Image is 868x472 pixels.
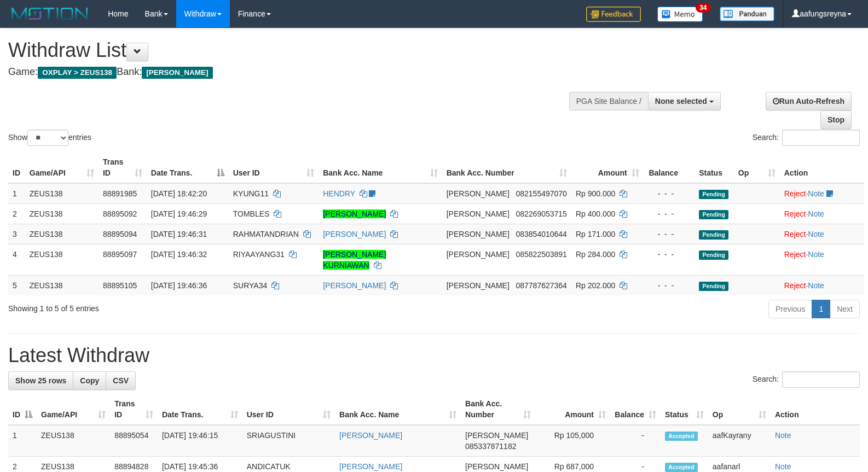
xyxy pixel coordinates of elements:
div: - - - [648,249,691,260]
input: Search: [782,371,860,388]
td: · [780,224,864,244]
a: Note [808,209,824,218]
button: None selected [648,92,721,110]
th: ID: activate to sort column descending [8,394,37,425]
span: Copy 082155497070 to clipboard [516,189,566,198]
h4: Game: Bank: [8,67,568,78]
a: [PERSON_NAME] [323,209,386,218]
span: Rp 284.000 [576,250,615,259]
span: Copy 085337871182 to clipboard [465,442,516,451]
label: Search: [753,130,860,146]
th: Amount: activate to sort column ascending [535,394,610,425]
th: Op: activate to sort column ascending [708,394,771,425]
a: Note [775,462,791,471]
a: [PERSON_NAME] KURNIAWAN [323,250,386,270]
span: RIYAAYANG31 [233,250,285,259]
span: 88895105 [103,281,137,290]
span: [PERSON_NAME] [447,250,510,259]
th: User ID: activate to sort column ascending [242,394,335,425]
th: Date Trans.: activate to sort column descending [147,152,229,183]
a: [PERSON_NAME] [339,462,402,471]
th: Balance: activate to sort column ascending [610,394,661,425]
th: Action [780,152,864,183]
span: Copy 087787627364 to clipboard [516,281,566,290]
th: Bank Acc. Name: activate to sort column ascending [335,394,461,425]
span: Rp 900.000 [576,189,615,198]
th: Game/API: activate to sort column ascending [25,152,99,183]
a: [PERSON_NAME] [323,281,386,290]
th: Bank Acc. Number: activate to sort column ascending [442,152,571,183]
span: OXPLAY > ZEUS138 [38,67,117,79]
span: Rp 171.000 [576,230,615,238]
div: - - - [648,229,691,240]
span: Pending [699,282,728,291]
span: KYUNG11 [233,189,269,198]
td: 88895054 [110,425,158,457]
td: ZEUS138 [25,203,99,224]
span: RAHMATANDRIAN [233,230,299,238]
td: ZEUS138 [25,244,99,275]
a: Note [808,281,824,290]
span: TOMBLES [233,209,270,218]
a: Note [808,230,824,238]
a: Previous [768,300,812,318]
a: Reject [784,250,806,259]
th: Balance [644,152,695,183]
a: Note [808,250,824,259]
span: [PERSON_NAME] [447,209,510,218]
a: 1 [812,300,830,318]
th: Trans ID: activate to sort column ascending [110,394,158,425]
th: Date Trans.: activate to sort column ascending [158,394,242,425]
a: Show 25 rows [8,371,73,390]
td: 2 [8,203,25,224]
span: Pending [699,190,728,199]
a: Note [808,189,824,198]
td: 4 [8,244,25,275]
img: Button%20Memo.svg [657,7,703,22]
div: - - - [648,280,691,291]
th: Game/API: activate to sort column ascending [37,394,110,425]
span: [PERSON_NAME] [465,431,528,440]
span: [PERSON_NAME] [447,230,510,238]
div: Showing 1 to 5 of 5 entries [8,299,354,314]
a: [PERSON_NAME] [339,431,402,440]
span: None selected [655,97,707,106]
td: 1 [8,425,37,457]
span: [DATE] 19:46:32 [151,250,207,259]
span: Copy 085822503891 to clipboard [516,250,566,259]
span: 88895097 [103,250,137,259]
span: [PERSON_NAME] [465,462,528,471]
td: ZEUS138 [37,425,110,457]
span: CSV [113,376,129,385]
td: ZEUS138 [25,275,99,295]
div: - - - [648,208,691,219]
th: Trans ID: activate to sort column ascending [99,152,147,183]
a: Next [830,300,860,318]
div: PGA Site Balance / [569,92,648,110]
a: [PERSON_NAME] [323,230,386,238]
th: Status: activate to sort column ascending [661,394,708,425]
span: Accepted [665,463,698,472]
h1: Latest Withdraw [8,345,860,366]
span: [PERSON_NAME] [447,189,510,198]
span: Rp 400.000 [576,209,615,218]
img: Feedback.jpg [586,7,641,22]
span: 88895094 [103,230,137,238]
span: [PERSON_NAME] [142,67,212,79]
a: Run Auto-Refresh [766,92,852,110]
td: ZEUS138 [25,183,99,204]
th: Op: activate to sort column ascending [734,152,780,183]
a: CSV [106,371,136,390]
td: · [780,183,864,204]
span: Show 25 rows [15,376,66,385]
td: 3 [8,224,25,244]
th: Amount: activate to sort column ascending [571,152,644,183]
td: · [780,203,864,224]
td: 5 [8,275,25,295]
span: [PERSON_NAME] [447,281,510,290]
span: Pending [699,230,728,240]
span: [DATE] 19:46:36 [151,281,207,290]
td: · [780,244,864,275]
td: ZEUS138 [25,224,99,244]
td: 1 [8,183,25,204]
